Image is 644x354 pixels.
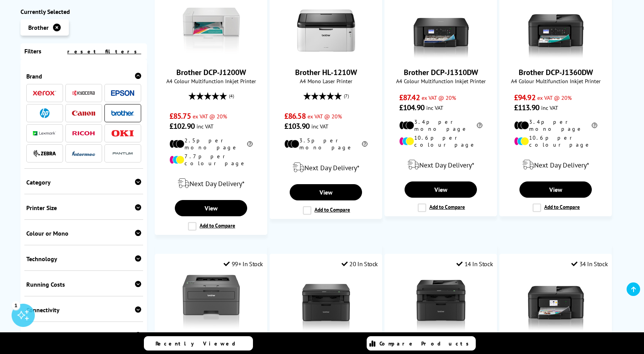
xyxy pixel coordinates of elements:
[26,204,142,212] div: Printer Size
[72,111,95,116] img: Canon
[40,108,50,118] img: HP
[537,94,572,101] span: ex VAT @ 20%
[412,2,470,60] img: Brother DCP-J1310DW
[111,149,134,158] img: Pantum
[169,137,253,151] li: 2.5p per mono page
[169,111,191,121] span: £85.75
[274,157,378,178] div: modal_delivery
[514,92,535,103] span: £94.92
[399,118,482,132] li: 3.4p per mono page
[426,104,443,111] span: inc VAT
[24,47,41,55] span: Filters
[284,121,309,131] span: £103.90
[405,181,477,198] a: View
[169,121,195,131] span: £102.90
[72,88,95,98] a: Kyocera
[26,255,142,263] div: Technology
[182,274,240,332] img: Brother HL-L2400DW
[144,336,253,351] a: Recently Viewed
[175,200,247,216] a: View
[571,260,608,268] div: 34 In Stock
[399,103,424,113] span: £104.90
[527,2,585,60] img: Brother DCP-J1360DW
[72,128,95,138] a: Ricoh
[20,8,147,15] div: Currently Selected
[422,94,456,101] span: ex VAT @ 20%
[182,53,240,61] a: Brother DCP-J1200W
[193,113,227,120] span: ex VAT @ 20%
[111,130,134,137] img: OKI
[33,128,56,138] a: Lexmark
[111,128,134,138] a: OKI
[155,340,243,347] span: Recently Viewed
[159,173,263,194] div: modal_delivery
[33,108,56,118] a: HP
[169,153,253,167] li: 7.7p per colour page
[367,336,476,351] a: Compare Products
[307,113,342,120] span: ex VAT @ 20%
[418,204,465,212] label: Add to Compare
[26,178,142,186] div: Category
[274,77,378,85] span: A4 Mono Laser Printer
[456,260,493,268] div: 14 In Stock
[188,222,235,231] label: Add to Compare
[111,108,134,118] a: Brother
[224,260,263,268] div: 99+ In Stock
[229,89,234,103] span: (4)
[33,131,56,136] img: Lexmark
[527,53,585,61] a: Brother DCP-J1360DW
[26,280,142,288] div: Running Costs
[26,72,142,80] div: Brand
[12,301,20,310] div: 1
[527,274,585,332] img: Brother DCP-J1460DW
[389,154,493,176] div: modal_delivery
[504,77,608,85] span: A4 Colour Multifunction Inkjet Printer
[284,111,306,121] span: £86.58
[389,77,493,85] span: A4 Colour Multifunction Inkjet Printer
[33,88,56,98] a: Xerox
[541,104,558,111] span: inc VAT
[196,123,214,130] span: inc VAT
[311,123,328,130] span: inc VAT
[111,90,134,96] img: Epson
[533,204,580,212] label: Add to Compare
[26,332,142,339] div: Functionality
[111,110,134,116] img: Brother
[159,77,263,85] span: A4 Colour Multifunction Inkjet Printer
[28,24,49,31] span: Brother
[72,151,95,156] img: Intermec
[72,131,95,135] img: Ricoh
[33,149,56,158] a: Zebra
[504,154,608,176] div: modal_delivery
[297,325,355,333] a: Brother DCP-L1640W
[297,53,355,61] a: Brother HL-1210W
[182,2,240,60] img: Brother DCP-J1200W
[295,67,357,77] a: Brother HL-1210W
[412,325,470,333] a: Brother DCP-L1660W
[72,90,95,96] img: Kyocera
[379,340,473,347] span: Compare Products
[519,181,591,198] a: View
[182,325,240,333] a: Brother HL-L2400DW
[176,67,246,77] a: Brother DCP-J1200W
[303,206,350,215] label: Add to Compare
[284,137,367,151] li: 3.5p per mono page
[111,88,134,98] a: Epson
[72,108,95,118] a: Canon
[67,48,141,55] a: reset filters
[527,325,585,333] a: Brother DCP-J1460DW
[297,274,355,332] img: Brother DCP-L1640W
[33,150,56,157] img: Zebra
[344,89,349,103] span: (7)
[342,260,378,268] div: 20 In Stock
[111,149,134,158] a: Pantum
[26,306,142,314] div: Connectivity
[514,103,539,113] span: £113.90
[72,149,95,158] a: Intermec
[26,229,142,237] div: Colour or Mono
[399,92,420,103] span: £87.42
[290,184,362,200] a: View
[514,118,597,132] li: 3.4p per mono page
[404,67,478,77] a: Brother DCP-J1310DW
[412,53,470,61] a: Brother DCP-J1310DW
